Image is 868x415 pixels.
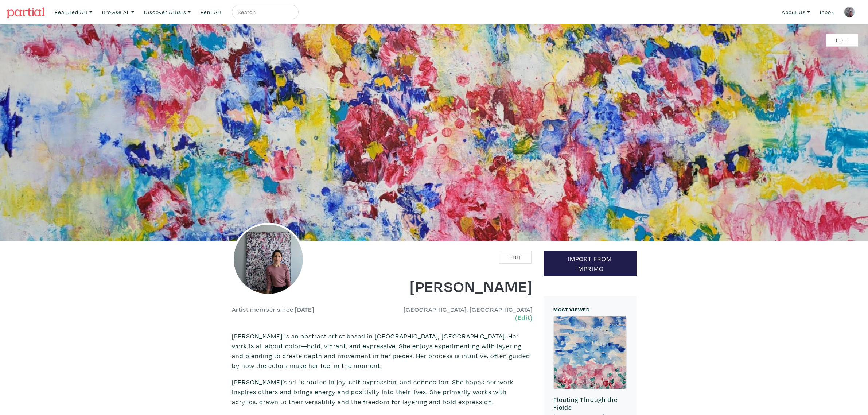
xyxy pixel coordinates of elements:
h1: [PERSON_NAME] [388,276,533,296]
a: IMPORT FROM IMPRIMO [544,251,637,276]
small: MOST VIEWED [553,306,590,313]
a: Edit [499,251,532,264]
input: Search [237,8,292,17]
h6: Floating Through the Fields [553,396,627,411]
img: phpThumb.php [232,223,305,296]
a: Rent Art [197,5,225,20]
a: Featured Art [51,5,96,20]
a: About Us [778,5,813,20]
a: Edit [826,34,858,47]
p: [PERSON_NAME]’s art is rooted in joy, self-expression, and connection. She hopes her work inspire... [232,377,533,407]
a: (Edit) [515,314,533,321]
h6: [GEOGRAPHIC_DATA], [GEOGRAPHIC_DATA] [388,306,533,321]
a: Discover Artists [141,5,194,20]
p: [PERSON_NAME] is an abstract artist based in [GEOGRAPHIC_DATA], [GEOGRAPHIC_DATA]. Her work is al... [232,331,533,371]
a: Browse All [99,5,137,20]
a: Inbox [817,5,837,20]
h6: Artist member since [DATE] [232,306,314,314]
img: phpThumb.php [844,7,855,18]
